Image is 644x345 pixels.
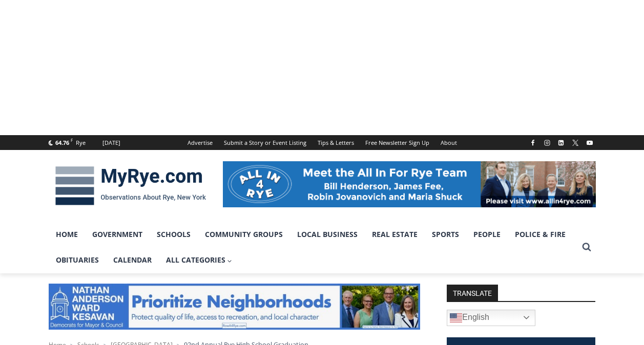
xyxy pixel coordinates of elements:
[49,222,577,273] nav: Primary Navigation
[76,138,86,147] div: Rye
[447,285,498,301] strong: TRANSLATE
[49,159,213,212] img: MyRye.com
[182,135,463,150] nav: Secondary Navigation
[159,247,240,273] a: All Categories
[435,135,463,150] a: About
[182,135,218,150] a: Advertise
[447,310,535,326] a: English
[71,137,73,143] span: F
[555,137,567,149] a: Linkedin
[584,137,596,149] a: YouTube
[450,312,462,324] img: en
[290,222,365,247] a: Local Business
[466,222,508,247] a: People
[198,222,290,247] a: Community Groups
[106,247,159,273] a: Calendar
[166,254,233,266] span: All Categories
[365,222,425,247] a: Real Estate
[425,222,466,247] a: Sports
[527,137,539,149] a: Facebook
[218,135,312,150] a: Submit a Story or Event Listing
[577,238,596,256] button: View Search Form
[49,222,85,247] a: Home
[541,137,553,149] a: Instagram
[569,137,581,149] a: X
[223,161,596,207] img: All in for Rye
[102,138,120,147] div: [DATE]
[49,247,106,273] a: Obituaries
[360,135,435,150] a: Free Newsletter Sign Up
[508,222,573,247] a: Police & Fire
[55,139,69,146] span: 64.76
[312,135,360,150] a: Tips & Letters
[150,222,198,247] a: Schools
[85,222,150,247] a: Government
